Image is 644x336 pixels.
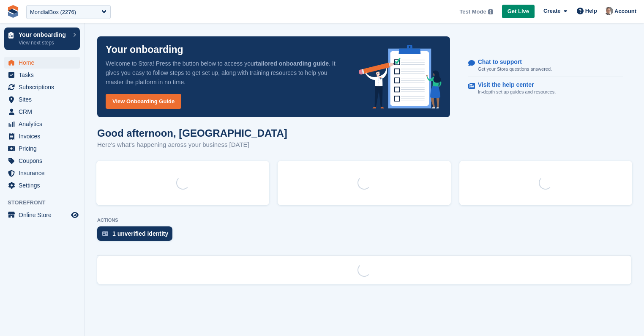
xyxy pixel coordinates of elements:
[4,28,80,50] a: Your onboarding View next steps
[4,209,80,221] a: menu
[112,230,168,237] div: 1 unverified identity
[19,69,69,81] span: Tasks
[256,60,329,67] strong: tailored onboarding guide
[468,54,623,77] a: Chat to support Get your Stora questions answered.
[97,218,631,223] p: ACTIONS
[19,94,69,105] span: Sites
[478,81,549,88] p: Visit the help center
[19,209,69,221] span: Online Store
[478,58,545,66] p: Chat to support
[19,39,69,47] p: View next steps
[8,198,84,207] span: Storefront
[19,118,69,130] span: Analytics
[19,106,69,118] span: CRM
[605,7,613,15] img: Sebastien Bonnier
[19,130,69,142] span: Invoices
[4,81,80,93] a: menu
[585,7,597,15] span: Help
[19,32,69,38] p: Your onboarding
[4,69,80,81] a: menu
[4,130,80,142] a: menu
[106,59,345,87] p: Welcome to Stora! Press the button below to access your . It gives you easy to follow steps to ge...
[4,143,80,154] a: menu
[97,127,287,139] h1: Good afternoon, [GEOGRAPHIC_DATA]
[7,5,19,18] img: stora-icon-8386f47178a22dfd0bd8f6a31ec36ba5ce8667c1dd55bd0f319d3a0aa187defe.svg
[70,210,80,220] a: Preview store
[468,77,623,100] a: Visit the help center In-depth set up guides and resources.
[19,179,69,191] span: Settings
[97,226,177,245] a: 1 unverified identity
[488,9,493,14] img: icon-info-grey-7440780725fd019a000dd9b08b2336e03edf1995a4989e88bcd33f0948082b44.svg
[614,7,636,16] span: Account
[4,155,80,167] a: menu
[508,7,529,16] span: Get Live
[4,94,80,105] a: menu
[97,140,287,150] p: Here's what's happening across your business [DATE]
[19,57,69,69] span: Home
[478,88,556,96] p: In-depth set up guides and resources.
[19,167,69,179] span: Insurance
[478,66,552,73] p: Get your Stora questions answered.
[19,81,69,93] span: Subscriptions
[4,57,80,69] a: menu
[4,179,80,191] a: menu
[106,94,181,109] a: View Onboarding Guide
[502,5,535,19] a: Get Live
[459,8,486,16] span: Test Mode
[543,7,560,15] span: Create
[4,118,80,130] a: menu
[106,45,183,55] p: Your onboarding
[4,106,80,118] a: menu
[19,143,69,154] span: Pricing
[30,8,76,17] div: MondialBox (2276)
[19,155,69,167] span: Coupons
[359,45,442,109] img: onboarding-info-6c161a55d2c0e0a8cae90662b2fe09162a5109e8cc188191df67fb4f79e88e88.svg
[4,167,80,179] a: menu
[102,231,108,236] img: verify_identity-adf6edd0f0f0b5bbfe63781bf79b02c33cf7c696d77639b501bdc392416b5a36.svg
